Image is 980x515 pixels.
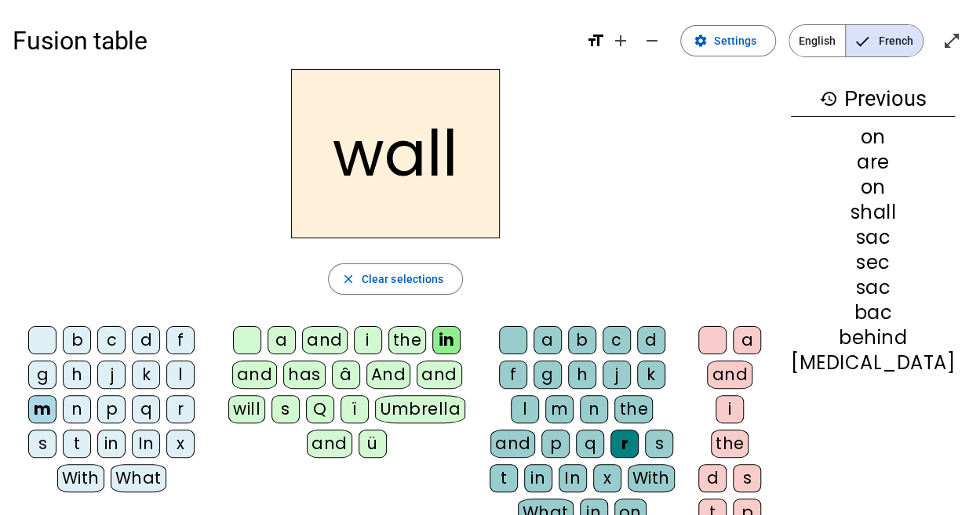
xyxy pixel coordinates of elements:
font: will [233,397,260,420]
font: and [495,432,531,455]
font: q [585,432,597,455]
font: d [645,328,658,351]
button: Clear selections [328,263,464,295]
font: With [632,466,670,489]
div: s [28,430,56,458]
font: and [237,363,273,386]
div: f [166,326,195,354]
font: ü [367,432,378,455]
div: n [63,395,91,423]
div: q [132,395,160,423]
mat-icon: close [341,272,355,286]
div: d [132,326,160,354]
font: b [576,328,588,351]
font: What [115,466,162,489]
font: Clear selections [362,273,444,285]
font: n [588,397,600,420]
font: k [647,363,656,386]
div: k [132,361,160,389]
div: ï [341,395,369,423]
mat-button-toggle-group: Language selection [789,24,924,57]
div: i [354,326,382,354]
font: wall [333,110,458,198]
font: i [728,397,732,420]
font: behind [839,325,907,350]
font: l [523,397,528,420]
font: a [541,328,554,351]
div: c [97,326,126,354]
font: c [611,328,622,351]
mat-icon: open_in_full [942,31,961,50]
mat-icon: settings [694,34,708,48]
font: f [509,363,516,386]
font: sac [855,274,891,300]
font: s [281,397,290,420]
div: j [97,361,126,389]
font: on [861,124,886,150]
div: h [63,361,91,389]
font: Previous [844,86,927,111]
mat-icon: format_size [586,31,605,50]
font: French [879,34,913,47]
span: English [789,25,845,56]
font: shall [850,199,895,225]
font: in [104,432,119,455]
div: sac [791,228,955,247]
font: p [550,432,563,455]
font: and [712,363,748,386]
button: Settings [680,25,776,56]
font: in [439,328,455,351]
font: and [307,328,343,351]
font: In [564,466,581,489]
font: d [706,466,719,489]
font: the [716,432,745,455]
font: m [551,397,569,420]
div: bac [791,303,955,322]
font: j [614,363,619,386]
font: Q [313,397,327,420]
font: r [621,432,629,455]
font: the [619,397,648,420]
button: Decrease font size [636,25,668,56]
mat-icon: add [611,31,630,50]
font: h [576,363,588,386]
font: on [861,174,886,200]
mat-icon: remove [643,31,661,50]
font: And [371,363,406,386]
font: in [530,466,545,489]
font: In [138,432,155,455]
font: and [311,432,348,455]
font: s [742,466,752,489]
div: â [332,361,360,389]
font: Fusion table [13,26,148,56]
button: Enter full screen [936,25,967,56]
div: x [166,430,195,458]
font: Umbrella [380,397,461,420]
div: p [97,395,126,423]
div: g [28,361,56,389]
div: a [268,326,296,354]
font: sec [856,249,891,275]
div: m [28,395,56,423]
font: t [500,466,507,489]
div: l [166,361,195,389]
font: With [62,466,100,489]
font: x [603,466,611,489]
button: Increase font size [605,25,636,56]
font: and [421,363,457,386]
div: b [63,326,91,354]
font: g [541,363,554,386]
font: the [393,328,422,351]
font: has [288,363,321,386]
div: [MEDICAL_DATA] [791,354,955,372]
mat-icon: history [819,89,838,108]
font: s [655,432,665,455]
font: are [857,149,890,175]
font: a [741,328,753,351]
div: r [166,395,195,423]
font: Settings [714,34,756,47]
div: t [63,430,91,458]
